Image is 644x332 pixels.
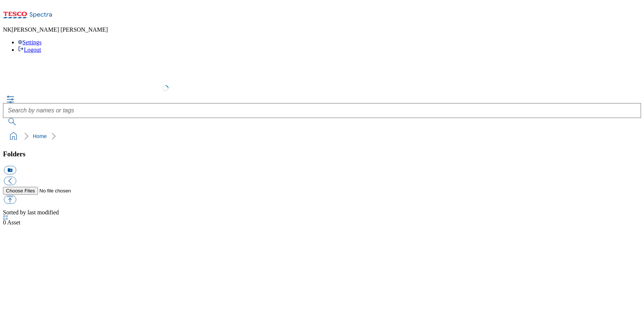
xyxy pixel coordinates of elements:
[33,133,47,139] a: Home
[3,26,12,33] span: NK
[3,219,20,226] span: Asset
[3,209,59,216] span: Sorted by last modified
[12,26,108,33] span: [PERSON_NAME] [PERSON_NAME]
[18,47,41,53] a: Logout
[3,129,641,143] nav: breadcrumb
[18,39,42,45] a: Settings
[3,150,641,158] h3: Folders
[3,103,641,118] input: Search by names or tags
[7,130,19,142] a: home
